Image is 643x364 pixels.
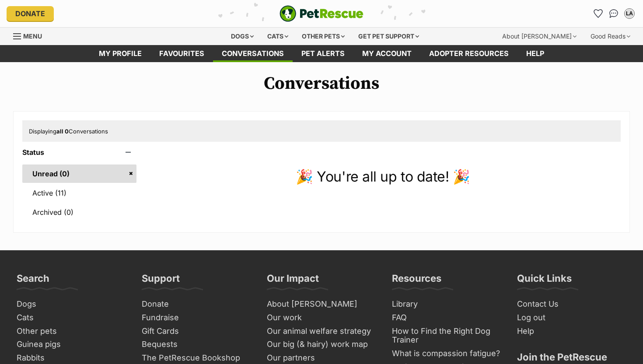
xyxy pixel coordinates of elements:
a: Guinea pigs [13,338,129,351]
a: Help [517,45,553,62]
a: How to Find the Right Dog Trainer [388,325,505,347]
a: My profile [90,45,150,62]
a: Cats [13,311,129,325]
a: Contact Us [514,297,630,311]
a: Favourites [591,7,605,21]
a: Active (11) [22,184,136,202]
span: Displaying Conversations [29,128,108,135]
h3: Our Impact [267,272,319,290]
a: Donate [138,297,255,311]
a: FAQ [388,311,505,325]
div: Good Reads [584,28,636,45]
a: Our work [263,311,380,325]
a: What is compassion fatigue? [388,347,505,360]
h3: Support [142,272,180,290]
a: Archived (0) [22,203,136,221]
a: Log out [514,311,630,325]
div: Other pets [296,28,351,45]
h3: Resources [392,272,441,290]
a: Fundraise [138,311,255,325]
button: My account [622,7,636,21]
a: Menu [13,28,48,43]
a: Help [514,325,630,338]
a: PetRescue [280,5,363,22]
h3: Quick Links [517,272,572,290]
a: Pet alerts [293,45,353,62]
div: Dogs [225,28,260,45]
header: Status [22,148,136,156]
a: Donate [7,6,54,21]
a: Unread (0) [22,164,136,183]
div: About [PERSON_NAME] [496,28,583,45]
a: Conversations [607,7,621,21]
img: logo-e224e6f780fb5917bec1dbf3a21bbac754714ae5b6737aabdf751b685950b380.svg [280,5,363,22]
a: Favourites [150,45,213,62]
a: Other pets [13,325,129,338]
span: Menu [23,32,42,40]
div: Get pet support [352,28,425,45]
a: conversations [213,45,293,62]
a: My account [353,45,420,62]
a: Gift Cards [138,325,255,338]
a: Our big (& hairy) work map [263,338,380,351]
a: Library [388,297,505,311]
ul: Account quick links [591,7,636,21]
p: 🎉 You're all up to date! 🎉 [145,166,621,187]
a: Dogs [13,297,129,311]
a: Bequests [138,338,255,351]
a: About [PERSON_NAME] [263,297,380,311]
div: LA [625,9,634,18]
h3: Search [17,272,49,290]
img: chat-41dd97257d64d25036548639549fe6c8038ab92f7586957e7f3b1b290dea8141.svg [609,9,619,18]
a: Our animal welfare strategy [263,325,380,338]
div: Cats [261,28,294,45]
strong: all 0 [56,128,69,135]
a: Adopter resources [420,45,517,62]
